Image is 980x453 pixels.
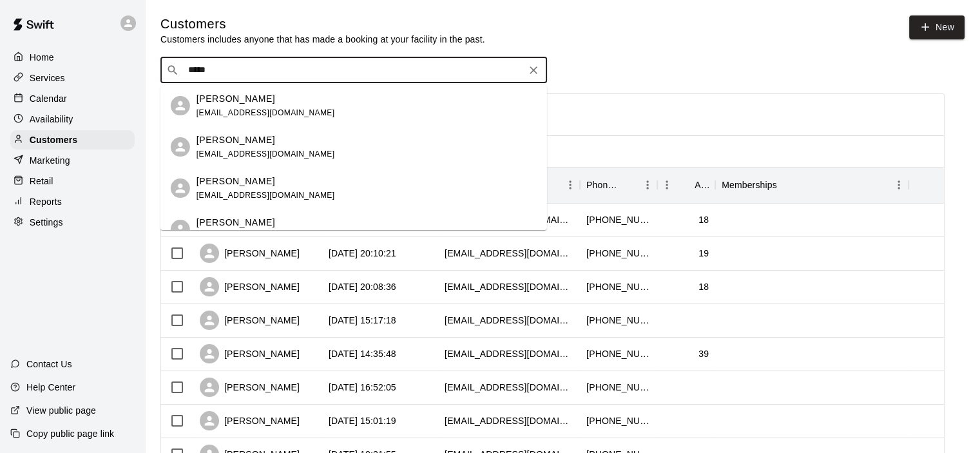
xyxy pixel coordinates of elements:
button: Clear [524,61,543,79]
div: jodewall@gmail.com [445,314,573,327]
p: Help Center [26,381,75,394]
div: Linda Frazier [171,178,190,198]
p: Customers [30,133,77,146]
div: Age [657,167,715,203]
div: Memberships [715,167,908,203]
div: Phone Number [580,167,657,203]
a: Retail [10,171,135,191]
div: 2025-08-10 20:08:36 [329,280,396,293]
div: estradae2007@icloud.com [445,280,573,293]
span: [EMAIL_ADDRESS][DOMAIN_NAME] [197,108,335,117]
div: Melinda Salgado [171,96,190,115]
a: Availability [10,110,135,129]
p: Retail [30,175,53,188]
a: Settings [10,213,135,232]
div: +19096663652 [586,381,651,394]
a: Reports [10,192,135,211]
div: Phone Number [586,167,620,203]
div: 18 [698,280,709,293]
p: Home [30,51,54,64]
p: Services [30,72,65,84]
div: [PERSON_NAME] [200,311,300,330]
p: Reports [30,195,62,208]
p: [PERSON_NAME] [197,133,275,147]
div: +17606505270 [586,247,651,260]
p: [PERSON_NAME] [197,92,275,106]
div: +19515417047 [586,314,651,327]
div: [PERSON_NAME] [200,344,300,363]
a: Calendar [10,89,135,108]
div: 2025-08-02 15:01:19 [329,414,396,427]
div: 2025-08-08 15:17:18 [329,314,396,327]
button: Sort [677,176,695,194]
p: Availability [30,113,73,126]
div: 18 [698,213,709,226]
h5: Customers [160,15,485,33]
div: 39 [698,347,709,360]
div: Search customers by name or email [160,57,547,83]
div: [PERSON_NAME] [200,244,300,263]
p: Marketing [30,154,70,167]
div: Memberships [722,167,777,203]
div: Email [438,167,580,203]
div: +19514921132 [586,347,651,360]
span: [EMAIL_ADDRESS][DOMAIN_NAME] [197,149,335,159]
button: Menu [657,175,677,195]
a: Customers [10,130,135,149]
div: kimberlyjicka@gmail.com [445,381,573,394]
div: [PERSON_NAME] [200,277,300,296]
div: +19495475024 [586,280,651,293]
div: 19 [698,247,709,260]
a: New [909,15,965,39]
p: [PERSON_NAME] [197,175,275,188]
button: Sort [620,176,638,194]
p: Calendar [30,92,67,105]
p: Customers includes anyone that has made a booking at your facility in the past. [160,33,485,46]
div: [PERSON_NAME] [200,411,300,430]
div: Age [695,167,709,203]
div: Linda Beccue [171,137,190,157]
span: [EMAIL_ADDRESS][DOMAIN_NAME] [197,191,335,200]
div: 2025-08-07 16:52:05 [329,381,396,394]
div: [PERSON_NAME] [200,378,300,397]
p: Contact Us [26,358,72,371]
button: Menu [638,175,657,195]
div: 2025-08-08 14:35:48 [329,347,396,360]
p: View public page [26,404,96,417]
a: Marketing [10,151,135,170]
button: Sort [777,176,795,194]
div: 2025-08-10 20:10:21 [329,247,396,260]
a: Services [10,68,135,88]
div: alexh122005@gmail.com [445,247,573,260]
a: Home [10,48,135,67]
p: Settings [30,216,63,229]
div: xoxox1219@aol.com [445,347,573,360]
button: Menu [561,175,580,195]
p: Copy public page link [26,427,114,440]
p: [PERSON_NAME] [197,216,275,229]
div: cj_troiani@yahoo.com [445,414,573,427]
div: Zane Beccue [171,220,190,239]
button: Menu [889,175,908,195]
div: +19492287460 [586,213,651,226]
div: +14246342215 [586,414,651,427]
